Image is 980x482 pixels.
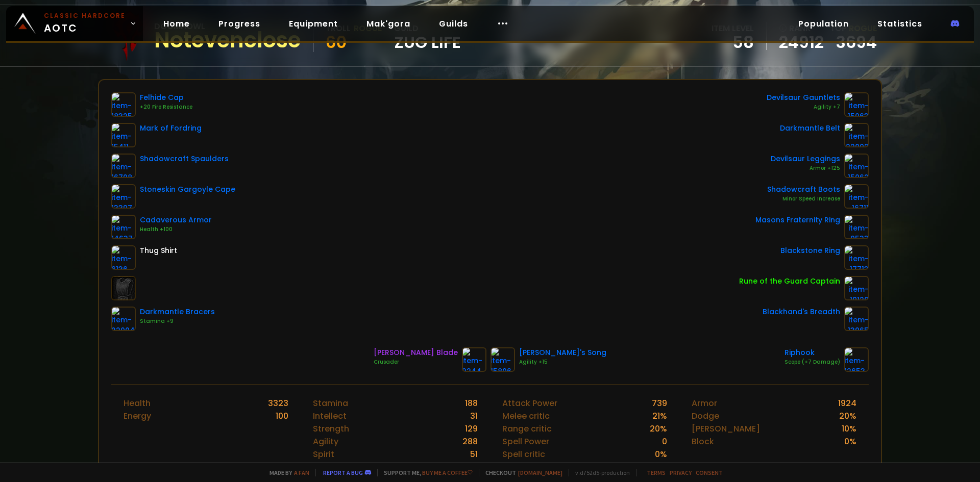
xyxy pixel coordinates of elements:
[479,469,562,476] span: Checkout
[518,469,562,476] a: [DOMAIN_NAME]
[313,435,338,448] div: Agility
[394,22,461,50] div: guild
[502,410,550,422] div: Melee critic
[650,422,667,435] div: 20 %
[210,13,268,34] a: Progress
[692,410,719,422] div: Dodge
[111,184,136,209] img: item-13397
[462,347,486,372] img: item-2244
[771,164,840,172] div: Armor +125
[844,435,856,448] div: 0 %
[696,469,723,476] a: Consent
[140,92,192,103] div: Felhide Cap
[692,397,717,410] div: Armor
[377,469,473,476] span: Support me,
[140,123,202,134] div: Mark of Fordring
[140,317,215,325] div: Stamina +9
[358,13,419,34] a: Mak'gora
[844,184,869,209] img: item-16711
[111,215,136,239] img: item-14637
[465,397,478,410] div: 188
[111,154,136,178] img: item-16708
[767,103,840,111] div: Agility +7
[465,422,478,435] div: 129
[785,347,840,358] div: Riphook
[842,422,856,435] div: 10 %
[422,469,473,476] a: Buy me a coffee
[767,195,840,203] div: Minor Speed Increase
[111,92,136,117] img: item-18325
[140,154,229,164] div: Shadowcraft Spaulders
[790,13,857,34] a: Population
[140,307,215,317] div: Darkmantle Bracers
[779,35,824,50] a: 24912
[44,11,126,36] span: AOTC
[268,397,288,410] div: 3323
[692,435,714,448] div: Block
[155,13,198,34] a: Home
[844,276,869,300] img: item-19120
[111,307,136,331] img: item-22004
[780,123,840,134] div: Darkmantle Belt
[755,215,840,225] div: Masons Fraternity Ring
[647,469,666,476] a: Terms
[502,448,545,461] div: Spell critic
[140,184,235,195] div: Stoneskin Gargoyle Cape
[670,469,692,476] a: Privacy
[839,410,856,422] div: 20 %
[263,469,309,476] span: Made by
[844,347,869,372] img: item-12653
[111,245,136,270] img: item-6136
[140,225,212,234] div: Health +100
[124,410,151,422] div: Energy
[124,397,151,410] div: Health
[739,276,840,287] div: Rune of the Guard Captain
[652,410,667,422] div: 21 %
[838,397,856,410] div: 1924
[767,184,840,195] div: Shadowcraft Boots
[313,422,349,435] div: Strength
[763,307,840,317] div: Blackhand's Breadth
[313,448,334,461] div: Spirit
[140,215,212,225] div: Cadaverous Armor
[491,347,515,372] img: item-15806
[470,410,478,422] div: 31
[276,410,288,422] div: 100
[281,13,346,34] a: Equipment
[844,123,869,147] img: item-22002
[502,422,552,435] div: Range critic
[767,92,840,103] div: Devilsaur Gauntlets
[44,11,126,20] small: Classic Hardcore
[6,6,143,41] a: Classic HardcoreAOTC
[462,435,478,448] div: 288
[374,347,458,358] div: [PERSON_NAME] Blade
[844,92,869,117] img: item-15063
[869,13,930,34] a: Statistics
[652,397,667,410] div: 739
[519,358,606,366] div: Agility +15
[294,469,309,476] a: a fan
[785,358,840,366] div: Scope (+7 Damage)
[655,448,667,461] div: 0 %
[712,35,754,50] div: 58
[692,422,760,435] div: [PERSON_NAME]
[111,123,136,147] img: item-15411
[140,245,177,256] div: Thug Shirt
[154,33,301,48] div: Notevenclose
[502,397,557,410] div: Attack Power
[844,215,869,239] img: item-9533
[519,347,606,358] div: [PERSON_NAME]'s Song
[140,103,192,111] div: +20 Fire Resistance
[313,397,348,410] div: Stamina
[374,358,458,366] div: Crusader
[431,13,476,34] a: Guilds
[662,435,667,448] div: 0
[470,448,478,461] div: 51
[844,154,869,178] img: item-15062
[780,245,840,256] div: Blackstone Ring
[771,154,840,164] div: Devilsaur Leggings
[569,469,630,476] span: v. d752d5 - production
[394,35,461,50] span: Zug Life
[323,469,363,476] a: Report a bug
[844,307,869,331] img: item-13965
